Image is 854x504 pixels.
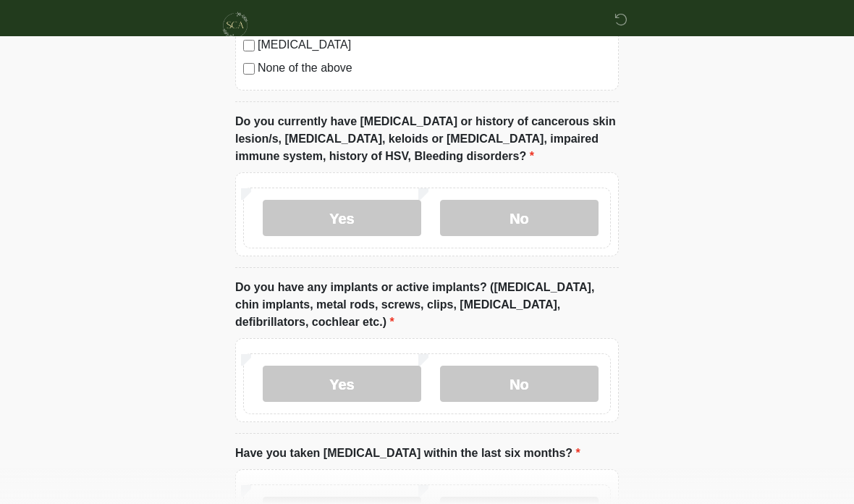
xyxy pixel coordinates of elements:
[258,59,611,77] label: None of the above
[243,63,255,75] input: None of the above
[263,366,421,402] label: Yes
[440,200,599,236] label: No
[235,279,619,331] label: Do you have any implants or active implants? ([MEDICAL_DATA], chin implants, metal rods, screws, ...
[221,11,250,40] img: Skinchic Dallas Logo
[235,113,619,165] label: Do you currently have [MEDICAL_DATA] or history of cancerous skin lesion/s, [MEDICAL_DATA], keloi...
[440,366,599,402] label: No
[263,200,421,236] label: Yes
[235,445,580,462] label: Have you taken [MEDICAL_DATA] within the last six months?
